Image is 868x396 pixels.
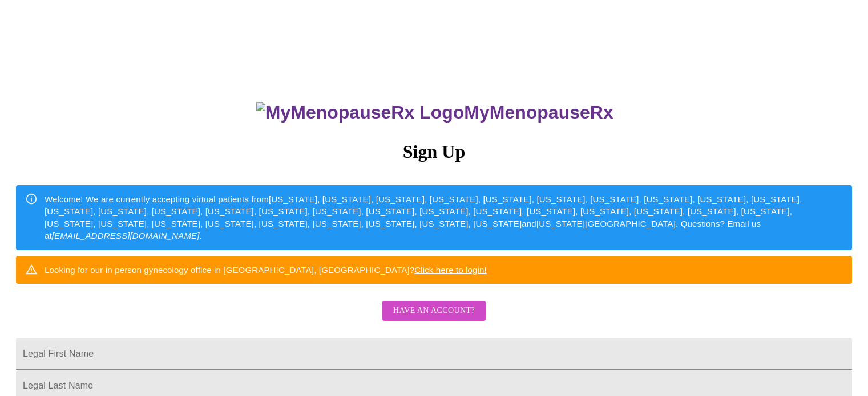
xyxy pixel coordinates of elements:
div: Looking for our in person gynecology office in [GEOGRAPHIC_DATA], [GEOGRAPHIC_DATA]? [45,259,487,280]
a: Click here to login! [414,265,487,275]
div: Welcome! We are currently accepting virtual patients from [US_STATE], [US_STATE], [US_STATE], [US... [45,189,843,247]
h3: MyMenopauseRx [18,102,853,123]
h3: Sign Up [16,141,852,162]
span: Have an account? [393,304,475,318]
em: [EMAIL_ADDRESS][DOMAIN_NAME] [52,231,200,240]
img: MyMenopauseRx Logo [256,102,464,123]
button: Have an account? [382,301,486,321]
a: Have an account? [379,313,489,323]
